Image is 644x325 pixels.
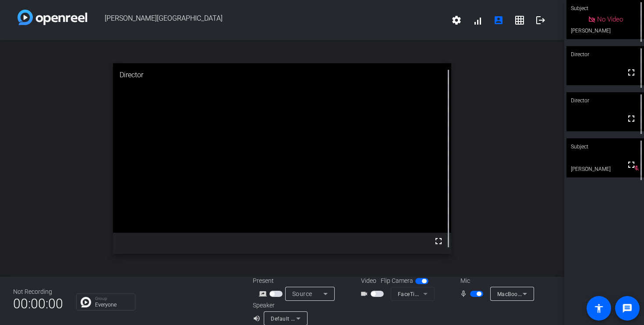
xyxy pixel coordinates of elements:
[622,303,633,314] mat-icon: message
[433,236,444,246] mat-icon: fullscreen
[13,287,63,296] div: Not Recording
[626,159,637,170] mat-icon: fullscreen
[361,276,376,285] span: Video
[566,46,644,63] div: Director
[626,113,637,124] mat-icon: fullscreen
[113,63,452,87] div: Director
[566,92,644,109] div: Director
[13,293,63,314] span: 00:00:00
[253,276,340,285] div: Present
[566,138,644,155] div: Subject
[253,313,263,324] mat-icon: volume_up
[460,289,470,299] mat-icon: mic_none
[381,276,413,285] span: Flip Camera
[95,302,131,307] p: Everyone
[452,276,539,285] div: Mic
[467,10,488,31] button: signal_cellular_alt
[451,15,462,25] mat-icon: settings
[514,15,525,25] mat-icon: grid_on
[87,10,446,31] span: [PERSON_NAME][GEOGRAPHIC_DATA]
[271,315,375,322] span: Default - MacBook Air Speakers (Built-in)
[253,301,305,310] div: Speaker
[626,67,637,78] mat-icon: fullscreen
[259,289,269,299] mat-icon: screen_share_outline
[292,290,312,297] span: Source
[95,296,131,301] p: Group
[493,15,504,25] mat-icon: account_box
[597,15,623,23] span: No Video
[497,290,585,297] span: MacBook Air Microphone (Built-in)
[18,10,87,25] img: white-gradient.svg
[594,303,604,314] mat-icon: accessibility
[81,297,91,307] img: Chat Icon
[535,15,546,25] mat-icon: logout
[360,289,371,299] mat-icon: videocam_outline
